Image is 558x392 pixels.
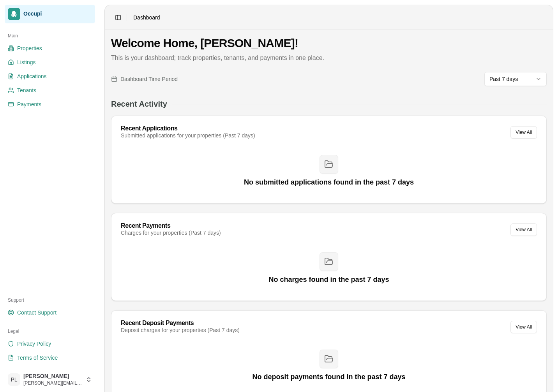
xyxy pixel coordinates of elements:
button: View All [510,321,537,333]
h1: Welcome Home, [PERSON_NAME]! [111,36,547,50]
div: Recent Applications [121,125,255,132]
div: Legal [5,325,95,338]
span: Occupi [23,11,92,18]
span: Privacy Policy [17,340,51,348]
span: Tenants [17,86,36,94]
span: Terms of Service [17,354,58,362]
a: Payments [5,98,95,111]
span: Contact Support [17,309,57,316]
span: PL [8,373,20,386]
a: Properties [5,42,95,54]
span: Dashboard Time Period [120,75,178,83]
span: Properties [17,44,42,52]
h3: No submitted applications found in the past 7 days [244,177,414,188]
h3: No deposit payments found in the past 7 days [252,371,405,382]
span: [PERSON_NAME][EMAIL_ADDRESS][DOMAIN_NAME] [23,380,83,386]
span: Applications [17,72,47,80]
div: Submitted applications for your properties (Past 7 days) [121,132,255,139]
div: Deposit charges for your properties (Past 7 days) [121,326,240,334]
div: Support [5,294,95,306]
span: Dashboard [133,14,160,21]
div: Recent Payments [121,223,221,229]
div: Recent Deposit Payments [121,320,240,326]
a: Privacy Policy [5,338,95,350]
button: PL[PERSON_NAME][PERSON_NAME][EMAIL_ADDRESS][DOMAIN_NAME] [5,370,95,389]
a: Listings [5,56,95,69]
span: Listings [17,58,35,66]
a: Terms of Service [5,352,95,364]
a: Occupi [5,5,95,23]
p: This is your dashboard; track properties, tenants, and payments in one place. [111,53,547,63]
a: Contact Support [5,306,95,319]
div: Main [5,30,95,42]
span: [PERSON_NAME] [23,373,83,380]
a: Applications [5,70,95,83]
a: Tenants [5,84,95,97]
h2: Recent Activity [111,98,167,109]
button: View All [510,223,537,236]
div: Charges for your properties (Past 7 days) [121,229,221,237]
nav: breadcrumb [133,14,160,21]
button: View All [510,126,537,139]
span: Payments [17,100,41,108]
h3: No charges found in the past 7 days [268,274,389,285]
